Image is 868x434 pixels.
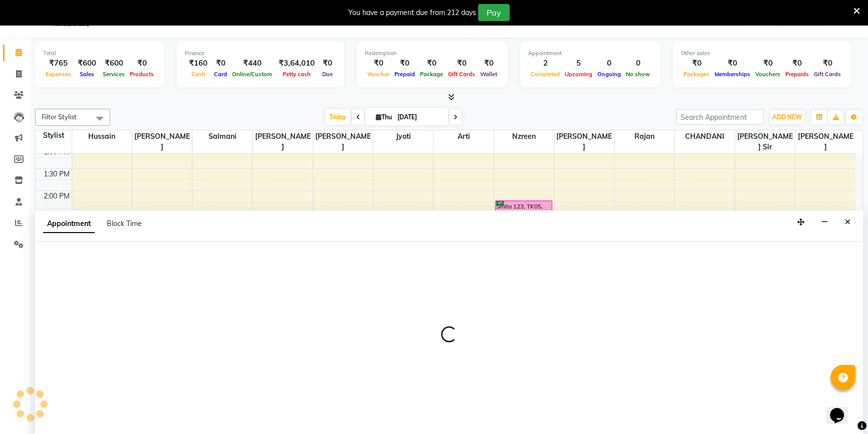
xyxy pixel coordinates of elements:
span: No show [623,71,653,78]
div: ₹0 [478,58,500,69]
span: CHANDANI [675,130,734,143]
div: 0 [623,58,653,69]
div: Appointment [528,49,653,58]
span: Arti [433,130,493,143]
span: Prepaid [392,71,417,78]
div: ₹160 [185,58,211,69]
span: Prepaids [783,71,811,78]
button: ADD NEW [770,110,804,124]
span: Salmani [192,130,252,143]
div: Other sales [681,49,843,58]
div: ₹0 [681,58,712,69]
span: ADD NEW [772,113,802,121]
div: ₹765 [43,58,74,69]
span: Hussain [72,130,132,143]
span: Jyoti [373,130,433,143]
span: Rajan [614,130,674,143]
span: Today [325,109,350,125]
span: Wallet [478,71,500,78]
div: ₹0 [365,58,392,69]
div: ₹0 [811,58,843,69]
span: Thu [373,113,394,121]
span: Online/Custom [230,71,275,78]
div: Finance [185,49,336,58]
span: Products [127,71,156,78]
span: Gift Cards [811,71,843,78]
button: Close [840,214,855,230]
span: [PERSON_NAME] [554,130,614,153]
span: Nzreen [494,130,554,143]
span: [PERSON_NAME] Sir [735,130,795,153]
div: ₹0 [417,58,446,69]
input: 2025-09-04 [394,110,445,125]
span: [PERSON_NAME] [132,130,192,153]
div: Total [43,49,156,58]
div: 5 [562,58,595,69]
div: ₹600 [74,58,100,69]
span: Filter Stylist [42,113,77,121]
div: ₹440 [230,58,275,69]
span: Package [417,71,446,78]
div: ₹0 [127,58,156,69]
button: Pay [478,4,510,21]
span: Services [100,71,127,78]
div: 1:30 PM [42,169,72,179]
span: Sales [77,71,97,78]
span: Voucher [365,71,392,78]
span: [PERSON_NAME] [795,130,855,153]
span: Ongoing [595,71,623,78]
div: ₹0 [783,58,811,69]
span: Vouchers [753,71,783,78]
span: [PERSON_NAME] [313,130,373,153]
input: Search Appointment [676,109,764,125]
div: ₹0 [392,58,417,69]
span: Expenses [43,71,74,78]
span: Card [211,71,230,78]
div: ₹0 [446,58,478,69]
div: 0 [595,58,623,69]
div: Smita 123, TK05, 02:15 PM-04:15 PM, facial - Tan Clear [496,201,552,288]
div: ₹0 [712,58,753,69]
div: You have a payment due from 212 days [348,8,476,18]
div: ₹0 [211,58,230,69]
iframe: chat widget [826,394,858,424]
span: Upcoming [562,71,595,78]
div: ₹0 [753,58,783,69]
div: ₹600 [100,58,127,69]
span: Appointment [43,215,95,233]
span: [PERSON_NAME] [253,130,312,153]
div: ₹3,64,010 [275,58,319,69]
span: Block Time [107,219,142,228]
span: Memberships [712,71,753,78]
div: Stylist [36,130,72,141]
span: Packages [681,71,712,78]
span: Due [320,71,335,78]
span: Gift Cards [446,71,478,78]
span: Cash [189,71,208,78]
div: Redemption [365,49,500,58]
div: 2 [528,58,562,69]
div: 2:00 PM [42,191,72,201]
div: ₹0 [319,58,336,69]
span: Completed [528,71,562,78]
span: Petty cash [280,71,313,78]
